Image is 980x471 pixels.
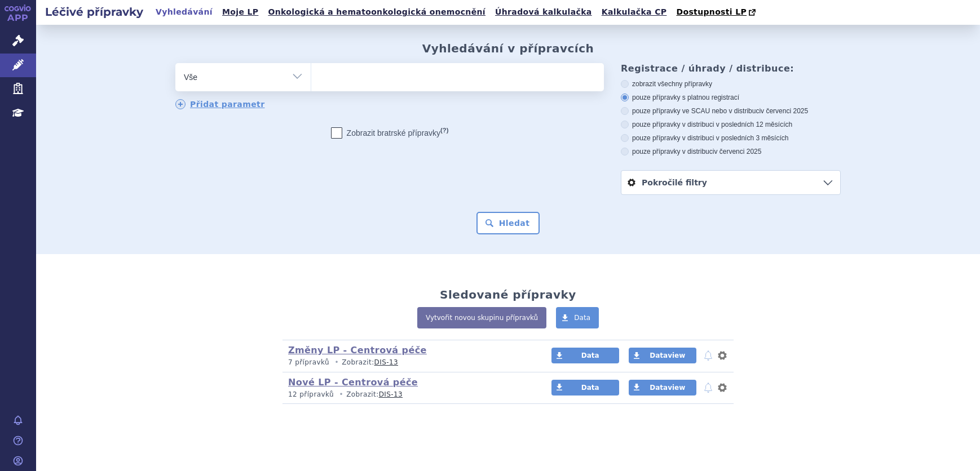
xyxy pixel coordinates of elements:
[264,5,489,20] a: Onkologická a hematoonkologická onemocnění
[621,79,841,88] label: zobrazit všechny přípravky
[621,93,841,102] label: pouze přípravky s platnou registrací
[621,63,841,74] h3: Registrace / úhrady / distribuce:
[551,380,619,396] a: Data
[621,120,841,129] label: pouze přípravky v distribuci v posledních 12 měsících
[476,212,540,234] button: Hledat
[374,358,398,366] a: DIS-13
[581,352,599,359] span: Data
[288,345,427,356] a: Změny LP - Centrová péče
[629,348,696,363] a: Dataview
[288,358,329,366] span: 7 přípravků
[288,390,530,399] p: Zobrazit:
[761,107,808,115] span: v červenci 2025
[673,5,761,20] a: Dostupnosti LP
[650,384,685,392] span: Dataview
[288,377,418,388] a: Nové LP - Centrová péče
[598,5,670,20] a: Kalkulačka CP
[422,42,594,55] h2: Vyhledávání v přípravcích
[676,7,747,16] span: Dostupnosti LP
[332,358,342,367] i: •
[36,4,152,20] h2: Léčivé přípravky
[703,349,714,362] button: notifikace
[717,381,728,394] button: nastavení
[152,5,216,20] a: Vyhledávání
[714,148,761,155] span: v červenci 2025
[288,358,530,367] p: Zobrazit:
[492,5,595,20] a: Úhradová kalkulačka
[219,5,262,20] a: Moje LP
[574,314,590,322] span: Data
[650,352,685,359] span: Dataview
[331,127,449,139] label: Zobrazit bratrské přípravky
[175,99,265,109] a: Přidat parametr
[621,171,840,194] a: Pokročilé filtry
[440,127,448,134] abbr: (?)
[621,147,841,156] label: pouze přípravky v distribuci
[417,307,546,328] a: Vytvořit novou skupinu přípravků
[440,288,576,301] h2: Sledované přípravky
[717,349,728,362] button: nastavení
[703,381,714,394] button: notifikace
[336,390,346,399] i: •
[551,348,619,363] a: Data
[629,380,696,396] a: Dataview
[621,106,841,115] label: pouze přípravky ve SCAU nebo v distribuci
[581,384,599,392] span: Data
[556,307,599,328] a: Data
[379,390,403,398] a: DIS-13
[621,134,841,143] label: pouze přípravky v distribuci v posledních 3 měsících
[288,390,334,398] span: 12 přípravků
